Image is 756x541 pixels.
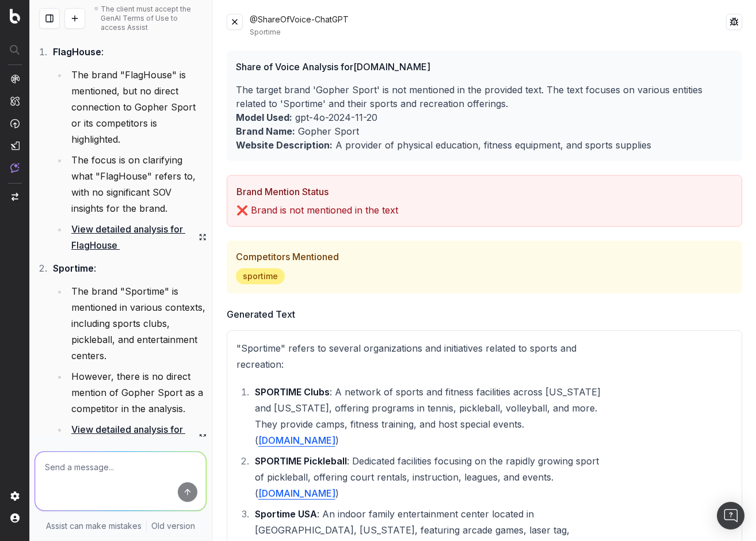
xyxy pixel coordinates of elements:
[10,163,20,173] img: Assist
[236,111,733,124] p: gpt-4o-2024-11-20
[236,250,733,264] h3: Competitors Mentioned
[10,513,20,523] img: My account
[251,384,610,448] li: : A network of sports and fitness facilities across [US_STATE] and [US_STATE], offering programs ...
[68,67,207,147] li: The brand "FlagHouse" is mentioned, but no direct connection to Gopher Sport or its competitors i...
[10,74,20,83] img: Analytics
[227,307,742,321] h3: Generated Text
[236,203,732,217] p: ❌ Brand is not mentioned in the text
[236,60,430,74] span: Share of Voice Analysis for [DOMAIN_NAME]
[71,421,207,454] a: View detailed analysis for Sportime
[10,9,20,24] img: Botify logo
[255,455,347,467] strong: SPORTIME Pickleball
[258,487,335,499] a: [DOMAIN_NAME]
[53,262,94,274] strong: Sportime
[255,508,317,520] strong: Sportime USA
[151,520,195,532] a: Old version
[236,125,295,137] b: Brand Name:
[717,502,744,529] div: Open Intercom Messenger
[250,28,726,37] div: Sportime
[68,152,207,216] li: The focus is on clarifying what "FlagHouse" refers to, with no significant SOV insights for the b...
[236,268,285,284] span: sportime
[236,138,733,152] p: A provider of physical education, fitness equipment, and sports supplies
[12,193,18,201] img: Switch project
[236,83,733,111] p: The target brand 'Gopher Sport' is not mentioned in the provided text. The text focuses on variou...
[236,340,610,372] p: "Sportime" refers to several organizations and initiatives related to sports and recreation:
[236,112,292,123] b: Model Used:
[10,141,20,150] img: Studio
[49,260,207,454] li: :
[49,44,207,253] li: :
[68,283,207,364] li: The brand "Sportime" is mentioned in various contexts, including sports clubs, pickleball, and en...
[101,5,202,32] div: The client must accept the GenAI Terms of Use to access Assist
[53,46,101,58] strong: FlagHouse
[236,124,733,138] p: Gopher Sport
[236,185,732,199] h3: Brand Mention Status
[10,96,20,106] img: Intelligence
[10,119,20,128] img: Activation
[255,386,330,398] strong: SPORTIME Clubs
[250,14,726,37] div: @ShareOfVoice-ChatGPT
[251,453,610,501] li: : Dedicated facilities focusing on the rapidly growing sport of pickleball, offering court rental...
[236,139,333,151] b: Website Description:
[71,221,207,253] a: View detailed analysis for FlagHouse
[258,435,335,446] a: [DOMAIN_NAME]
[46,520,142,532] p: Assist can make mistakes
[68,368,207,417] li: However, there is no direct mention of Gopher Sport as a competitor in the analysis.
[10,492,20,501] img: Setting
